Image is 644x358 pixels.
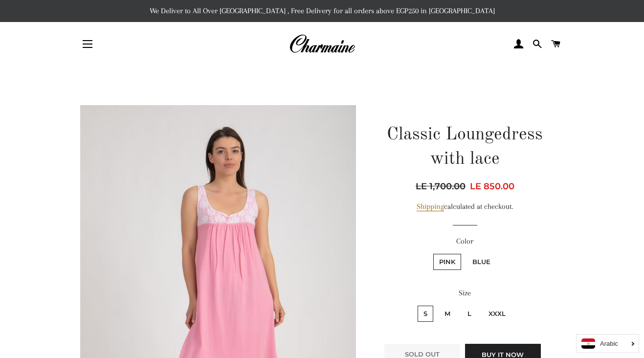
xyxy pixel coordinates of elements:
[378,201,552,213] div: calculated at checkout.
[405,350,440,358] span: Sold Out
[378,123,552,172] h1: Classic Loungedress with lace
[416,179,468,193] span: LE 1,700.00
[289,33,355,55] img: Charmaine Egypt
[600,340,618,347] i: Arabic
[378,287,552,299] label: Size
[483,306,511,322] label: XXXL
[462,306,477,322] label: L
[581,338,634,349] a: Arabic
[433,254,461,270] label: Pink
[417,202,444,211] a: Shipping
[378,235,552,247] label: Color
[466,254,496,270] label: BLue
[418,306,433,322] label: S
[470,181,514,192] span: LE 850.00
[439,306,456,322] label: M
